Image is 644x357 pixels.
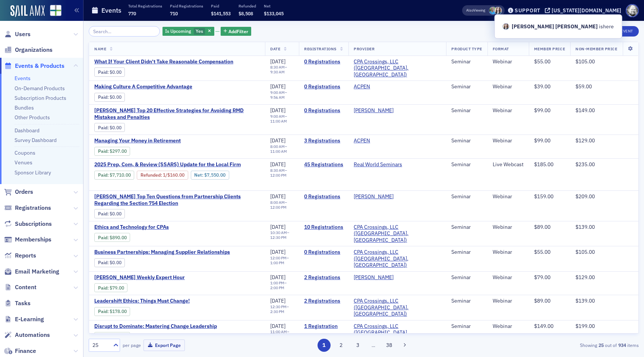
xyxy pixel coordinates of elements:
[94,283,127,292] div: Paid: 1 - $7900
[94,249,230,256] a: Business Partnerships: Managing Supplier Relationships
[270,304,287,309] time: 12:30 PM
[451,161,482,168] div: Seminar
[493,107,524,114] div: Webinar
[354,83,401,90] span: ACPEN
[89,26,160,37] input: Search…
[545,8,624,13] button: [US_STATE][DOMAIN_NAME]
[451,274,482,281] div: Seminar
[196,28,203,34] span: Yes
[626,4,639,17] span: Profile
[451,193,482,200] div: Seminar
[552,7,621,14] div: [US_STATE][DOMAIN_NAME]
[270,46,280,51] span: Date
[15,62,64,70] span: Events & Products
[98,69,107,75] a: Paid
[15,149,35,156] a: Coupons
[98,309,110,314] span: :
[101,6,121,15] h1: Events
[94,332,130,341] div: Paid: 1 - $14900
[170,10,178,16] span: 710
[270,58,285,65] span: [DATE]
[98,94,110,100] span: :
[270,168,285,173] time: 8:30 AM
[534,107,550,114] span: $99.00
[354,224,441,244] span: CPA Crossings, LLC (Rochester, MI)
[98,260,107,265] a: Paid
[304,323,343,330] a: 1 Registration
[123,342,141,348] label: per page
[270,161,285,168] span: [DATE]
[304,193,343,200] a: 0 Registrations
[493,298,524,304] div: Webinar
[368,342,379,348] span: …
[94,307,130,316] div: Paid: 2 - $17800
[534,161,553,168] span: $185.00
[10,5,45,17] img: SailAMX
[15,95,66,101] a: Subscription Products
[94,161,241,168] span: 2025 Prep, Com, & Review (SSARS) Update for the Local Firm
[304,274,343,281] a: 2 Registrations
[228,28,248,35] span: Add Filter
[451,249,482,256] div: Seminar
[534,297,550,304] span: $89.00
[15,159,32,166] a: Venues
[534,249,550,255] span: $55.00
[270,69,285,75] time: 9:30 AM
[534,46,565,51] span: Member Price
[493,224,524,231] div: Webinar
[94,298,220,304] span: Leadershift Ethics: Things Must Change!
[98,172,110,178] span: :
[451,46,482,51] span: Product Type
[4,315,44,323] a: E-Learning
[466,8,485,13] span: Viewing
[304,83,343,90] a: 0 Registrations
[221,27,251,36] button: AddFilter
[270,274,285,281] span: [DATE]
[493,249,524,256] div: Webinar
[94,93,125,102] div: Paid: 0 - $0
[451,107,482,114] div: Seminar
[354,107,394,114] a: [PERSON_NAME]
[354,298,441,317] a: CPA Crossings, LLC ([GEOGRAPHIC_DATA], [GEOGRAPHIC_DATA])
[264,10,284,16] span: $133,045
[15,220,52,228] span: Subscriptions
[575,224,595,230] span: $139.00
[270,329,287,334] time: 11:00 AM
[605,27,639,34] a: New Event
[4,46,53,54] a: Organizations
[94,138,220,144] span: Managing Your Money in Retirement
[354,193,394,200] a: [PERSON_NAME]
[110,125,121,130] span: $0.00
[270,200,294,210] div: –
[4,30,31,38] a: Users
[15,104,34,111] a: Bundles
[575,274,595,281] span: $129.00
[211,10,231,16] span: $141,553
[270,83,285,90] span: [DATE]
[318,339,331,352] button: 1
[4,299,31,307] a: Tasks
[98,309,107,314] a: Paid
[354,46,375,51] span: Provider
[141,172,163,178] span: :
[110,69,121,75] span: $0.00
[354,298,441,317] span: CPA Crossings, LLC (Rochester, MI)
[110,285,124,291] span: $79.00
[270,281,294,290] div: –
[270,114,285,119] time: 9:00 AM
[354,274,394,281] a: [PERSON_NAME]
[94,59,233,65] a: What If Your Client Didn't Take Reasonable Compensation
[94,147,130,156] div: Paid: 3 - $29700
[143,339,185,351] button: Export Page
[270,149,287,154] time: 11:00 AM
[575,193,595,200] span: $209.00
[304,161,343,168] a: 45 Registrations
[98,235,107,240] a: Paid
[270,249,285,255] span: [DATE]
[94,209,125,218] div: Paid: 0 - $0
[15,236,51,244] span: Memberships
[94,274,220,281] span: Surgent’s Weekly Expert Hour
[383,339,396,352] button: 38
